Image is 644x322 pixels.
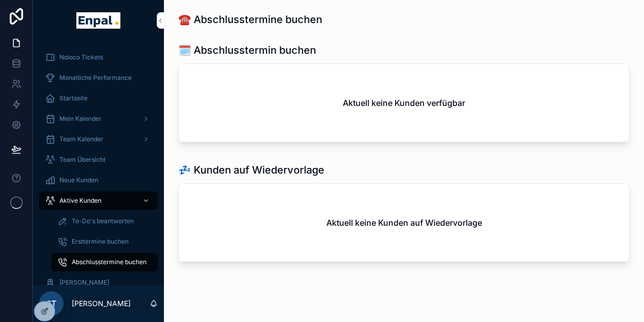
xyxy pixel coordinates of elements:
[46,297,56,310] span: ST
[59,278,109,287] span: [PERSON_NAME]
[51,253,158,271] a: Abschlusstermine buchen
[59,176,98,184] span: Neue Kunden
[39,273,158,292] a: [PERSON_NAME]
[59,94,88,102] span: Startseite
[72,298,131,309] p: [PERSON_NAME]
[178,12,322,27] h1: ☎️ Abschlusstermine buchen
[59,74,132,82] span: Monatliche Performance
[39,151,158,169] a: Team Übersicht
[39,69,158,87] a: Monatliche Performance
[59,135,103,143] span: Team Kalender
[72,238,129,246] span: Ersttermine buchen
[326,217,482,229] h2: Aktuell keine Kunden auf Wiedervorlage
[39,89,158,108] a: Startseite
[59,115,101,123] span: Mein Kalender
[51,212,158,230] a: To-Do's beantworten
[59,53,103,61] span: Noloco Tickets
[39,110,158,128] a: Mein Kalender
[33,41,164,285] div: scrollable content
[59,156,106,164] span: Team Übersicht
[178,43,316,57] h1: 🗓️ Abschlusstermin buchen
[39,191,158,210] a: Aktive Kunden
[178,163,324,177] h1: 💤 Kunden auf Wiedervorlage
[343,97,465,109] h2: Aktuell keine Kunden verfügbar
[76,12,120,29] img: App logo
[72,217,134,225] span: To-Do's beantworten
[39,48,158,67] a: Noloco Tickets
[59,197,101,205] span: Aktive Kunden
[72,258,147,266] span: Abschlusstermine buchen
[39,130,158,148] a: Team Kalender
[51,232,158,251] a: Ersttermine buchen
[39,171,158,189] a: Neue Kunden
